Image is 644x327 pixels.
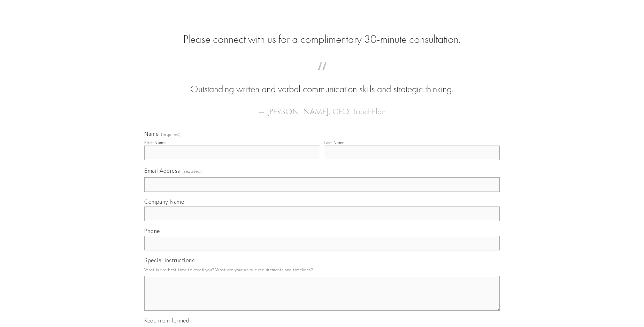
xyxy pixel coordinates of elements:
div: First Name [144,140,166,145]
span: Keep me informed [144,317,189,324]
span: Phone [144,227,160,234]
span: Special Instructions [144,257,194,264]
figcaption: — [PERSON_NAME], CEO, TouchPlan [155,96,489,118]
span: Email Address [144,167,180,174]
blockquote: Outstanding written and verbal communication skills and strategic thinking. [155,69,489,96]
span: Company Name [144,198,184,205]
p: What is the best time to reach you? What are your unique requirements and timelines? [144,265,500,274]
span: Name [144,130,159,137]
span: “ [155,69,489,83]
div: Last Name [324,140,345,145]
h2: Please connect with us for a complimentary 30-minute consultation. [144,33,500,46]
span: (required) [183,166,202,176]
span: (required) [161,132,181,137]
